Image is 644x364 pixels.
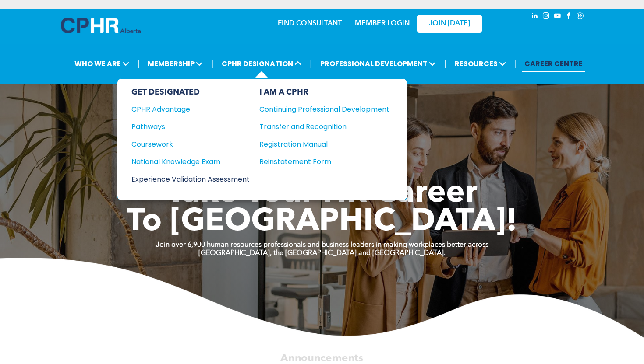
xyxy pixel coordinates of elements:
[552,11,562,23] a: youtube
[145,56,205,72] span: MEMBERSHIP
[131,121,250,132] a: Pathways
[530,11,539,23] a: linkedin
[259,121,376,132] div: Transfer and Recognition
[198,250,446,257] strong: [GEOGRAPHIC_DATA], the [GEOGRAPHIC_DATA] and [GEOGRAPHIC_DATA].
[211,55,213,73] li: |
[156,241,488,248] strong: Join over 6,900 human resources professionals and business leaders in making workplaces better ac...
[61,17,141,33] img: A blue and white logo for cp alberta
[444,55,446,73] li: |
[429,20,470,28] span: JOIN [DATE]
[541,11,551,23] a: instagram
[131,139,238,150] div: Coursework
[452,56,509,72] span: RESOURCES
[259,104,389,115] a: Continuing Professional Development
[131,104,238,115] div: CPHR Advantage
[514,55,517,73] li: |
[219,56,304,72] span: CPHR DESIGNATION
[131,121,238,132] div: Pathways
[259,139,389,150] a: Registration Manual
[417,15,482,33] a: JOIN [DATE]
[259,104,376,115] div: Continuing Professional Development
[259,156,376,167] div: Reinstatement Form
[259,121,389,132] a: Transfer and Recognition
[575,11,585,23] a: Social network
[280,353,363,364] span: Announcements
[72,56,132,72] span: WHO WE ARE
[131,156,250,167] a: National Knowledge Exam
[131,156,238,167] div: National Knowledge Exam
[131,174,238,185] div: Experience Validation Assessment
[310,55,312,73] li: |
[131,174,250,185] a: Experience Validation Assessment
[355,20,410,27] a: MEMBER LOGIN
[127,206,517,238] span: To [GEOGRAPHIC_DATA]!
[278,20,342,27] a: FIND CONSULTANT
[259,87,389,97] div: I AM A CPHR
[259,139,376,150] div: Registration Manual
[259,156,389,167] a: Reinstatement Form
[131,87,250,97] div: GET DESIGNATED
[138,55,140,73] li: |
[522,56,585,72] a: CAREER CENTRE
[131,104,250,115] a: CPHR Advantage
[564,11,573,23] a: facebook
[131,139,250,150] a: Coursework
[318,56,439,72] span: PROFESSIONAL DEVELOPMENT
